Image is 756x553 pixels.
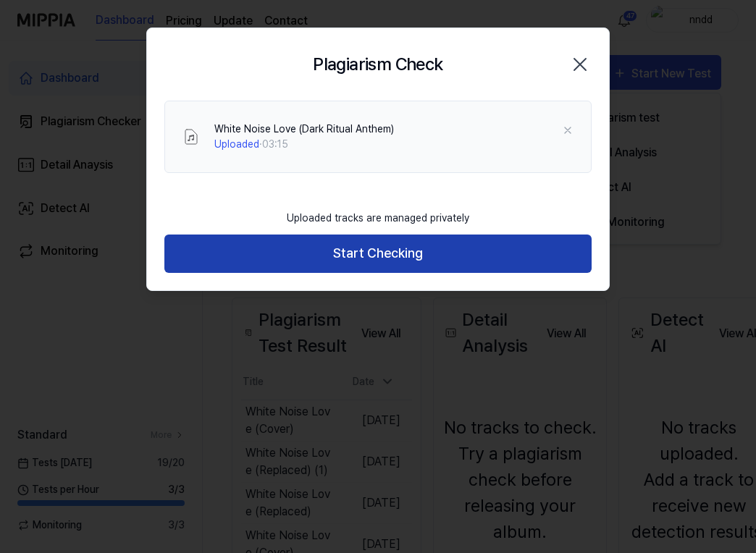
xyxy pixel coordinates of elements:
div: White Noise Love (Dark Ritual Anthem) [214,122,394,137]
img: File Select [182,128,200,145]
div: · 03:15 [214,137,394,152]
span: Uploaded [214,138,259,150]
button: Start Checking [164,235,592,273]
div: Uploaded tracks are managed privately [278,202,478,235]
h2: Plagiarism Check [313,51,442,77]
